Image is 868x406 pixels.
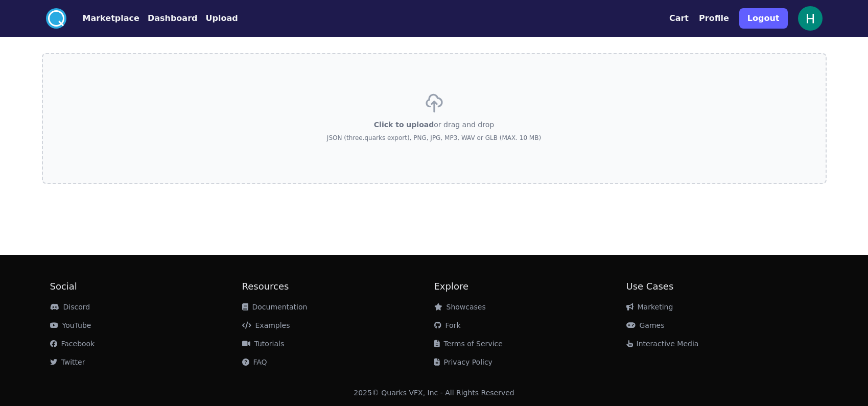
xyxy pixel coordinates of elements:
[50,321,91,329] a: YouTube
[148,12,198,25] button: Dashboard
[434,340,503,348] a: Terms of Service
[327,134,541,142] p: JSON (three.quarks export), PNG, JPG, MP3, WAV or GLB (MAX. 10 MB)
[242,303,308,311] a: Documentation
[50,340,95,348] a: Facebook
[626,321,665,329] a: Games
[205,12,238,25] button: Upload
[242,340,285,348] a: Tutorials
[739,8,788,29] button: Logout
[739,4,788,33] a: Logout
[434,321,461,329] a: Fork
[242,358,267,366] a: FAQ
[798,6,823,31] img: profile
[626,303,673,311] a: Marketing
[242,321,290,329] a: Examples
[374,120,494,130] p: or drag and drop
[197,12,238,25] a: Upload
[50,303,90,311] a: Discord
[83,12,139,25] button: Marketplace
[434,303,486,311] a: Showcases
[374,121,434,129] span: Click to upload
[354,388,514,398] div: 2025 © Quarks VFX, Inc - All Rights Reserved
[626,340,699,348] a: Interactive Media
[50,358,85,366] a: Twitter
[66,12,139,25] a: Marketplace
[626,279,818,294] h2: Use Cases
[139,12,198,25] a: Dashboard
[242,279,434,294] h2: Resources
[669,12,689,25] button: Cart
[699,12,729,25] button: Profile
[434,358,492,366] a: Privacy Policy
[434,279,626,294] h2: Explore
[50,279,242,294] h2: Social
